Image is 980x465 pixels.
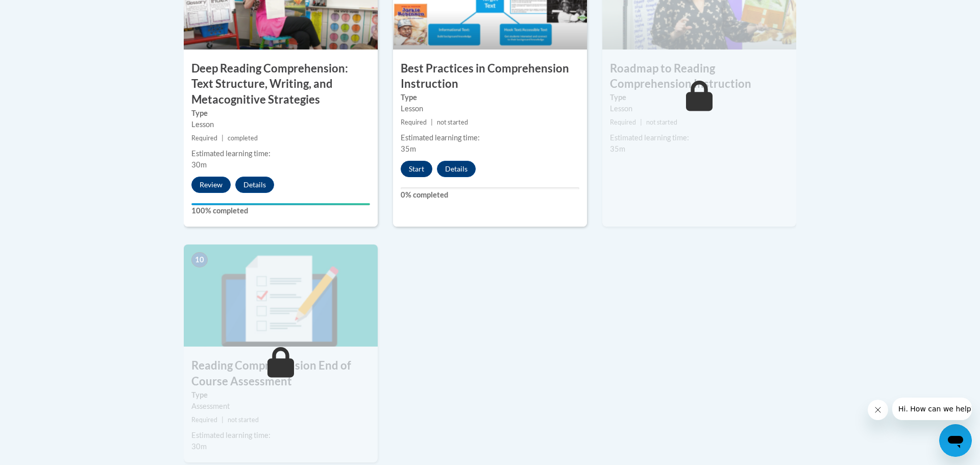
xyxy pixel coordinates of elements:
div: Estimated learning time: [191,430,370,441]
label: Type [610,92,789,103]
h3: Reading Comprehension End of Course Assessment [184,358,378,389]
iframe: Close message [868,400,888,420]
span: Required [191,134,217,142]
span: not started [228,416,259,424]
div: Lesson [191,119,370,130]
label: Type [191,108,370,119]
span: | [640,118,642,126]
span: not started [437,118,468,126]
span: | [222,416,224,424]
span: Required [610,118,636,126]
label: 0% completed [401,189,579,201]
div: Estimated learning time: [401,132,579,143]
h3: Best Practices in Comprehension Instruction [393,61,587,92]
button: Review [191,177,231,193]
span: 30m [191,442,207,451]
span: | [431,118,433,126]
div: Assessment [191,401,370,412]
div: Lesson [401,103,579,114]
button: Start [401,161,432,177]
h3: Deep Reading Comprehension: Text Structure, Writing, and Metacognitive Strategies [184,61,378,108]
label: 100% completed [191,205,370,216]
span: | [222,134,224,142]
img: Course Image [184,244,378,347]
iframe: Button to launch messaging window [939,424,972,457]
label: Type [191,389,370,401]
span: 10 [191,252,208,267]
label: Type [401,92,579,103]
span: Hi. How can we help? [6,7,83,15]
iframe: Message from company [892,398,972,420]
span: 35m [610,144,625,153]
button: Details [437,161,476,177]
div: Lesson [610,103,789,114]
div: Estimated learning time: [610,132,789,143]
span: Required [401,118,427,126]
span: Required [191,416,217,424]
button: Details [235,177,274,193]
span: not started [646,118,677,126]
div: Estimated learning time: [191,148,370,159]
span: 30m [191,160,207,169]
span: completed [228,134,258,142]
h3: Roadmap to Reading Comprehension Instruction [602,61,796,92]
div: Your progress [191,203,370,205]
span: 35m [401,144,416,153]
